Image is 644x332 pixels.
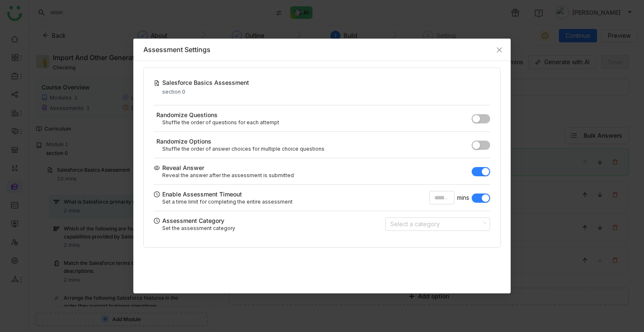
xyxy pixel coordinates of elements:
div: mins [429,191,490,204]
div: Assessment Settings [143,45,501,54]
div: Randomize Options [156,137,211,146]
div: section 0 [162,89,249,95]
div: Assessment Category [162,216,224,225]
div: Shuffle the order of answer choices for multiple choice questions [162,146,472,152]
button: Close [488,39,511,61]
div: Set a time limit for completing the entire assessment [162,199,429,205]
div: Randomize Questions [156,110,218,119]
div: Enable Assessment Timeout [162,190,242,199]
div: Reveal the answer after the assessment is submitted [162,172,472,178]
div: Set the assessment category [162,225,235,231]
div: Shuffle the order of questions for each attempt [162,119,472,125]
div: Reveal Answer [162,163,204,172]
img: assessment.svg [154,80,160,86]
div: Salesforce Basics Assessment [162,78,249,87]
